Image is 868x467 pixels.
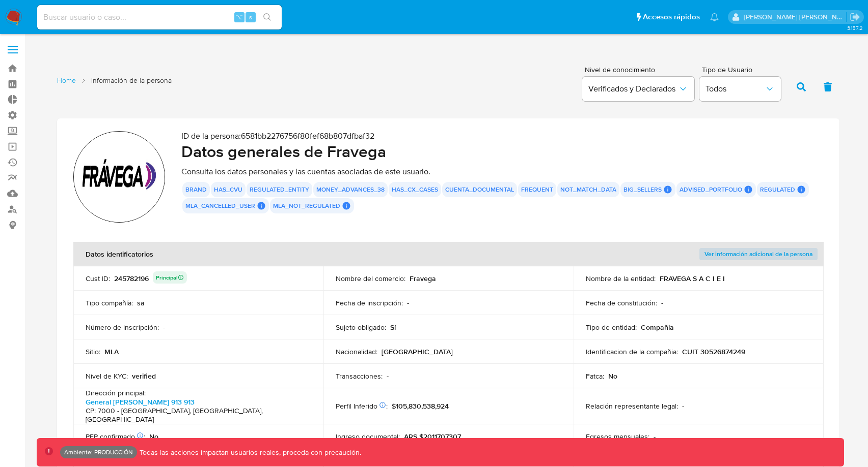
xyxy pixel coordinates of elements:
span: Verificados y Declarados [588,84,678,94]
button: search-icon [257,10,278,24]
p: Ambiente: PRODUCCIÓN [64,450,133,454]
a: Home [57,76,76,85]
p: mauro.ibarra@mercadolibre.com [744,12,847,22]
p: Todas las acciones impactan usuarios reales, proceda con precaución. [137,448,361,457]
span: ⌥ [235,12,243,22]
span: Accesos rápidos [643,12,700,22]
button: Todos [699,77,781,101]
span: Nivel de conocimiento [585,66,694,73]
a: Salir [850,12,860,22]
input: Buscar usuario o caso... [37,11,282,24]
nav: List of pages [57,72,172,100]
span: Información de la persona [91,76,172,85]
a: Notificaciones [710,13,719,21]
span: s [249,12,252,22]
button: Verificados y Declarados [582,77,694,101]
span: Todos [706,84,765,94]
span: Tipo de Usuario [702,66,783,73]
